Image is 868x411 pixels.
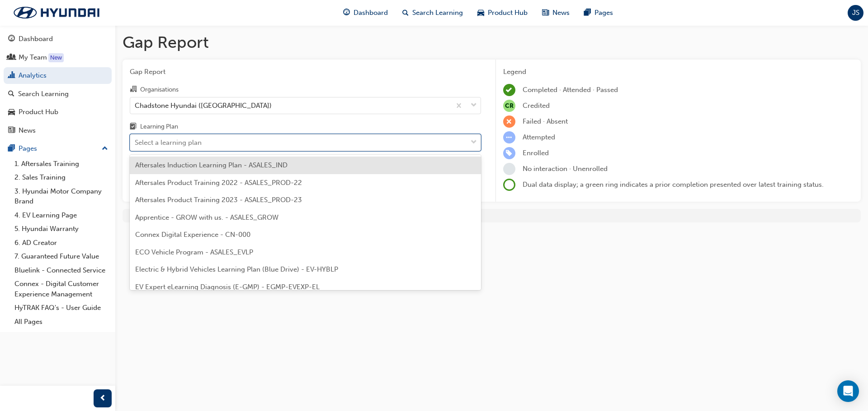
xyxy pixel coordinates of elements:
[523,102,550,110] span: Credited
[8,127,15,135] span: news-icon
[343,7,350,18] span: guage-icon
[503,131,515,143] span: learningRecordVerb_ATTEMPT-icon
[135,248,253,256] span: ECO Vehicle Program - ASALES_EVLP
[523,180,824,189] span: Dual data display; a green ring indicates a prior completion presented over latest training status.
[19,107,58,117] div: Product Hub
[395,4,470,22] a: search-iconSearch Learning
[102,143,108,155] span: up-icon
[4,86,112,102] a: Search Learning
[4,67,112,84] a: Analytics
[11,301,112,315] a: HyTRAK FAQ's - User Guide
[11,263,112,277] a: Bluelink - Connected Service
[8,108,15,116] span: car-icon
[503,115,515,128] span: learningRecordVerb_FAIL-icon
[488,8,528,18] span: Product Hub
[18,89,69,99] div: Search Learning
[542,7,549,18] span: news-icon
[130,86,137,94] span: organisation-icon
[503,163,515,175] span: learningRecordVerb_NONE-icon
[135,100,272,111] div: Chadstone Hyundai ([GEOGRAPHIC_DATA])
[4,31,112,47] a: Dashboard
[4,140,112,157] button: Pages
[11,157,112,171] a: 1. Aftersales Training
[354,8,388,18] span: Dashboard
[471,137,477,148] span: down-icon
[19,125,36,136] div: News
[135,196,302,204] span: Aftersales Product Training 2023 - ASALES_PROD-23
[48,53,64,62] div: Tooltip anchor
[503,147,515,159] span: learningRecordVerb_ENROLL-icon
[135,161,288,169] span: Aftersales Induction Learning Plan - ASALES_IND
[584,7,591,18] span: pages-icon
[852,8,859,18] span: JS
[8,54,15,62] span: people-icon
[471,100,477,111] span: down-icon
[523,86,618,94] span: Completed · Attended · Passed
[336,4,395,22] a: guage-iconDashboard
[11,222,112,236] a: 5. Hyundai Warranty
[848,5,863,21] button: JS
[4,29,112,140] button: DashboardMy TeamAnalyticsSearch LearningProduct HubNews
[523,149,549,157] span: Enrolled
[123,32,861,52] h1: Gap Report
[11,249,112,263] a: 7. Guaranteed Future Value
[140,122,178,131] div: Learning Plan
[503,84,515,96] span: learningRecordVerb_COMPLETE-icon
[4,49,112,66] a: My Team
[130,123,137,131] span: learningplan-icon
[135,231,250,239] span: Connex Digital Experience - CN-000
[577,4,620,22] a: pages-iconPages
[523,117,568,125] span: Failed · Absent
[140,85,179,94] div: Organisations
[135,283,320,291] span: EV Expert eLearning Diagnosis (E-GMP) - EGMP-EVEXP-EL
[523,133,555,141] span: Attempted
[130,67,481,77] span: Gap Report
[412,8,463,18] span: Search Learning
[8,35,15,43] span: guage-icon
[11,185,112,208] a: 3. Hyundai Motor Company Brand
[11,277,112,301] a: Connex - Digital Customer Experience Management
[99,393,106,404] span: prev-icon
[8,90,14,98] span: search-icon
[5,3,108,22] img: Trak
[594,8,613,18] span: Pages
[135,265,338,273] span: Electric & Hybrid Vehicles Learning Plan (Blue Drive) - EV-HYBLP
[19,52,47,63] div: My Team
[11,171,112,185] a: 2. Sales Training
[19,34,53,44] div: Dashboard
[135,138,202,148] div: Select a learning plan
[535,4,577,22] a: news-iconNews
[19,143,37,154] div: Pages
[11,236,112,250] a: 6. AD Creator
[523,165,608,173] span: No interaction · Unenrolled
[837,380,859,402] div: Open Intercom Messenger
[470,4,535,22] a: car-iconProduct Hub
[135,213,278,222] span: Apprentice - GROW with us. - ASALES_GROW
[8,72,15,80] span: chart-icon
[8,145,15,153] span: pages-icon
[4,122,112,139] a: News
[11,315,112,329] a: All Pages
[503,100,515,112] span: null-icon
[503,67,854,77] div: Legend
[4,104,112,120] a: Product Hub
[135,179,302,187] span: Aftersales Product Training 2022 - ASALES_PROD-22
[477,7,484,18] span: car-icon
[552,8,570,18] span: News
[11,208,112,222] a: 4. EV Learning Page
[402,7,409,18] span: search-icon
